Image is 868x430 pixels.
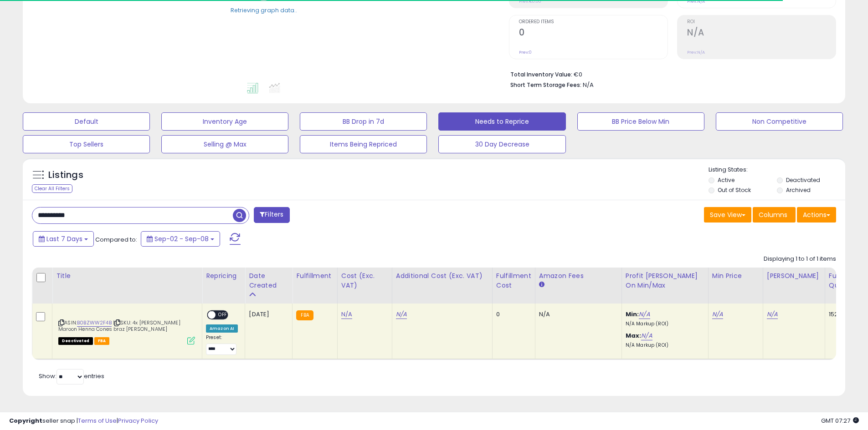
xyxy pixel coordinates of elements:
[510,81,581,89] b: Short Term Storage Fees:
[626,310,639,319] b: Min:
[767,310,778,319] a: N/A
[767,271,821,281] div: [PERSON_NAME]
[764,255,836,263] div: Displaying 1 to 1 of 1 items
[254,207,289,223] button: Filters
[161,135,288,153] button: Selling @ Max
[231,6,297,14] div: Retrieving graph data..
[300,112,427,131] button: BB Drop in 7d
[58,319,180,333] span: | SKU: 4x [PERSON_NAME] Maroon Henna Cones braz [PERSON_NAME]
[206,334,238,355] div: Preset:
[95,235,137,244] span: Compared to:
[539,281,544,289] small: Amazon Fees.
[438,135,565,153] button: 30 Day Decrease
[9,417,158,425] div: seller snap | |
[539,271,618,281] div: Amazon Fees
[786,186,811,194] label: Archived
[639,310,650,319] a: N/A
[296,310,313,320] small: FBA
[753,207,796,223] button: Columns
[718,176,734,184] label: Active
[821,416,859,425] span: 2025-09-16 07:27 GMT
[716,112,843,131] button: Non Competitive
[32,184,72,193] div: Clear All Filters
[687,20,836,25] span: ROI
[48,169,83,182] h5: Listings
[94,337,110,345] span: FBA
[206,271,241,281] div: Repricing
[519,20,668,25] span: Ordered Items
[712,310,723,319] a: N/A
[39,372,104,380] span: Show: entries
[539,310,615,319] div: N/A
[296,271,333,281] div: Fulfillment
[519,50,532,55] small: Prev: 0
[58,337,93,345] span: All listings that are unavailable for purchase on Amazon for any reason other than out-of-stock
[759,210,787,219] span: Columns
[626,331,642,340] b: Max:
[510,68,829,79] li: €0
[583,81,594,89] span: N/A
[496,271,531,290] div: Fulfillment Cost
[249,271,288,290] div: Date Created
[341,271,388,290] div: Cost (Exc. VAT)
[300,135,427,153] button: Items Being Repriced
[77,319,112,327] a: B0BZWW2F4B
[641,331,652,340] a: N/A
[718,186,751,194] label: Out of Stock
[510,71,572,78] b: Total Inventory Value:
[118,416,158,425] a: Privacy Policy
[33,231,94,247] button: Last 7 Days
[58,310,195,344] div: ASIN:
[829,310,857,319] div: 152
[56,271,198,281] div: Title
[141,231,220,247] button: Sep-02 - Sep-08
[829,271,860,290] div: Fulfillable Quantity
[621,268,708,304] th: The percentage added to the cost of goods (COGS) that forms the calculator for Min & Max prices.
[496,310,528,319] div: 0
[687,27,836,40] h2: N/A
[626,342,701,349] p: N/A Markup (ROI)
[78,416,117,425] a: Terms of Use
[249,310,285,319] div: [DATE]
[341,310,352,319] a: N/A
[23,135,150,153] button: Top Sellers
[797,207,836,223] button: Actions
[396,310,407,319] a: N/A
[216,311,230,319] span: OFF
[23,112,150,131] button: Default
[577,112,704,131] button: BB Price Below Min
[9,416,42,425] strong: Copyright
[704,207,751,223] button: Save View
[626,271,704,290] div: Profit [PERSON_NAME] on Min/Max
[712,271,759,281] div: Min Price
[626,321,701,327] p: N/A Markup (ROI)
[786,176,820,184] label: Deactivated
[438,112,565,131] button: Needs to Reprice
[396,271,488,281] div: Additional Cost (Exc. VAT)
[206,324,238,333] div: Amazon AI
[687,50,705,55] small: Prev: N/A
[154,234,209,243] span: Sep-02 - Sep-08
[519,27,668,40] h2: 0
[709,166,845,174] p: Listing States:
[46,234,82,243] span: Last 7 Days
[161,112,288,131] button: Inventory Age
